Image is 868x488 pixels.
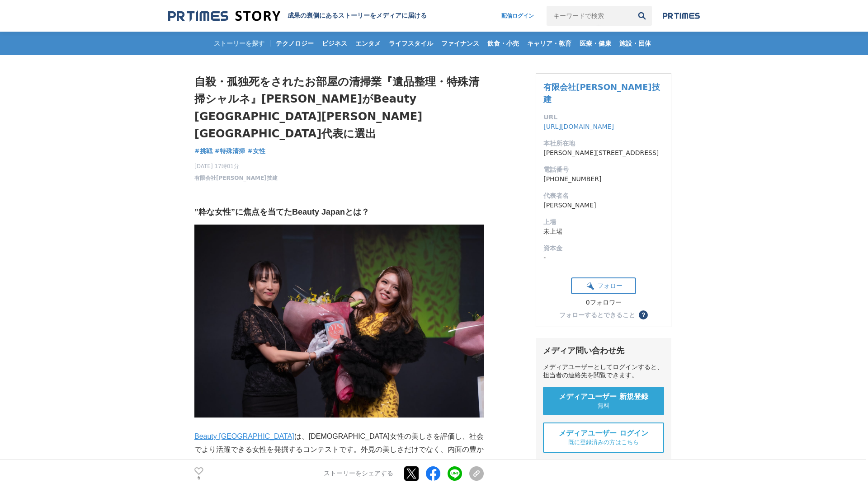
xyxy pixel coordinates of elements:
a: Beauty [GEOGRAPHIC_DATA] [194,432,294,440]
a: #女性 [247,146,265,156]
span: メディアユーザー ログイン [559,429,648,438]
a: [URL][DOMAIN_NAME] [543,123,614,130]
a: 有限会社[PERSON_NAME]技建 [543,82,660,104]
p: は、[DEMOGRAPHIC_DATA]女性の美しさを評価し、社会でより活躍できる女性を発掘するコンテストです。外見の美しさだけでなく、内面の豊かさ、社会的な活動、その人自身の生き様を評価するこ... [194,430,484,469]
span: キャリア・教育 [524,39,575,47]
a: 施設・団体 [616,32,655,55]
dt: 資本金 [543,244,664,253]
img: 成果の裏側にあるストーリーをメディアに届ける [168,10,280,22]
dt: 代表者名 [543,191,664,201]
input: キーワードで検索 [547,6,632,26]
span: #女性 [247,147,265,155]
p: ストーリーをシェアする [324,470,393,478]
img: thumbnail_af969c80-a4f2-11f0-81a4-bbc196214e9e.jpg [194,225,484,418]
dt: URL [543,113,664,122]
a: ライフスタイル [385,32,437,55]
h1: 自殺・孤独死をされたお部屋の清掃業『遺品整理・特殊清掃シャルネ』[PERSON_NAME]がBeauty [GEOGRAPHIC_DATA][PERSON_NAME][GEOGRAPHIC_DA... [194,73,484,143]
span: 医療・健康 [576,39,615,47]
a: 成果の裏側にあるストーリーをメディアに届ける 成果の裏側にあるストーリーをメディアに届ける [168,10,427,22]
dt: 上場 [543,217,664,227]
span: メディアユーザー 新規登録 [559,392,648,402]
span: 既に登録済みの方はこちら [568,438,639,446]
button: 検索 [632,6,652,26]
a: ビジネス [318,32,351,55]
dd: [PERSON_NAME][STREET_ADDRESS] [543,148,664,158]
a: 医療・健康 [576,32,615,55]
dd: [PHONE_NUMBER] [543,174,664,184]
p: 6 [194,476,203,480]
span: [DATE] 17時01分 [194,162,278,170]
a: #挑戦 [194,146,212,156]
dt: 本社所在地 [543,139,664,148]
span: 無料 [598,402,609,410]
a: 飲食・小売 [484,32,523,55]
a: キャリア・教育 [524,32,575,55]
h2: 成果の裏側にあるストーリーをメディアに届ける [288,12,427,20]
a: テクノロジー [272,32,317,55]
span: 飲食・小売 [484,39,523,47]
span: ファイナンス [438,39,483,47]
div: メディアユーザーとしてログインすると、担当者の連絡先を閲覧できます。 [543,363,664,380]
dt: 電話番号 [543,165,664,174]
strong: ”粋な女性”に焦点を当てたBeauty Japanとは？ [194,207,369,216]
a: メディアユーザー 新規登録 無料 [543,387,664,415]
span: 施設・団体 [616,39,655,47]
a: 有限会社[PERSON_NAME]技建 [194,174,278,182]
a: エンタメ [352,32,384,55]
dd: 未上場 [543,227,664,236]
span: ライフスタイル [385,39,437,47]
a: #特殊清掃 [215,146,245,156]
img: prtimes [663,12,700,19]
dd: [PERSON_NAME] [543,201,664,210]
span: ビジネス [318,39,351,47]
div: フォローするとできること [559,312,635,318]
span: テクノロジー [272,39,317,47]
span: ？ [640,312,646,318]
a: 配信ログイン [492,6,543,26]
dd: - [543,253,664,263]
span: #挑戦 [194,147,212,155]
button: ？ [639,310,648,319]
div: メディア問い合わせ先 [543,345,664,356]
span: エンタメ [352,39,384,47]
span: #特殊清掃 [215,147,245,155]
a: メディアユーザー ログイン 既に登録済みの方はこちら [543,422,664,453]
button: フォロー [571,277,636,294]
div: 0フォロワー [571,299,636,307]
a: ファイナンス [438,32,483,55]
